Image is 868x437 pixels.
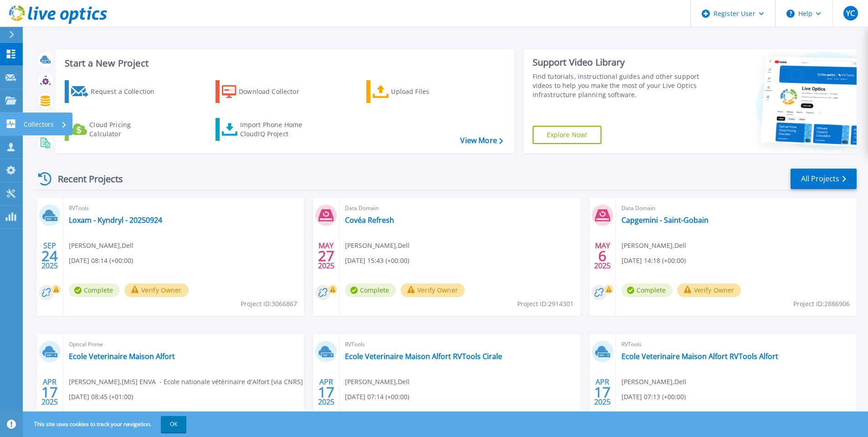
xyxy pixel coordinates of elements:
span: [PERSON_NAME] , Dell [345,377,410,387]
button: Verify Owner [124,283,189,297]
div: Support Video Library [533,57,703,68]
span: [PERSON_NAME] , Dell [69,241,134,251]
span: RVTools [621,339,851,350]
span: Complete [345,283,396,297]
div: MAY 2025 [318,239,335,272]
a: Ecole Veterinaire Maison Alfort [69,352,175,361]
span: 27 [318,252,334,260]
a: Covéa Refresh [345,216,394,225]
a: Request a Collection [65,80,166,103]
div: Cloud Pricing Calculator [89,120,162,139]
a: View More [460,136,503,145]
span: [DATE] 08:14 (+00:00) [69,256,133,266]
span: [PERSON_NAME] , Dell [621,377,686,387]
div: APR 2025 [594,375,611,409]
span: [DATE] 14:18 (+00:00) [621,256,686,266]
span: 17 [41,388,58,396]
a: Capgemini - Saint-Gobain [621,216,709,225]
span: Project ID: 2886906 [793,299,850,309]
div: SEP 2025 [41,239,58,272]
span: 24 [41,252,58,260]
a: Cloud Pricing Calculator [65,118,166,141]
span: Data Domain [621,203,851,213]
div: MAY 2025 [594,239,611,272]
a: All Projects [791,169,857,189]
a: Loxam - Kyndryl - 20250924 [69,216,162,225]
div: APR 2025 [318,375,335,409]
span: Project ID: 3066867 [241,299,297,309]
h3: Start a New Project [65,58,503,68]
p: Collectors [24,113,54,136]
span: Optical Prime [69,339,298,350]
span: Complete [69,283,120,297]
div: Import Phone Home CloudIQ Project [240,120,311,139]
span: [PERSON_NAME] , Dell [621,241,686,251]
button: Verify Owner [677,283,741,297]
div: Find tutorials, instructional guides and other support videos to help you make the most of your L... [533,72,703,99]
span: 6 [598,252,606,260]
span: [PERSON_NAME] , Dell [345,241,410,251]
span: [DATE] 07:14 (+00:00) [345,392,409,402]
a: Ecole Veterinaire Maison Alfort RVTools Cirale [345,352,502,361]
span: [DATE] 15:43 (+00:00) [345,256,409,266]
span: YC [846,10,855,17]
span: Data Domain [345,203,575,213]
div: APR 2025 [41,375,58,409]
span: RVTools [345,339,575,350]
span: This site uses cookies to track your navigation. [25,416,186,432]
div: Request a Collection [91,82,164,101]
a: Ecole Veterinaire Maison Alfort RVTools Alfort [621,352,778,361]
a: Explore Now! [533,126,602,144]
span: Project ID: 2914301 [517,299,574,309]
span: [PERSON_NAME] , [MI5] ENVA - Ecole nationale vétérinaire d'Alfort [via CNRS] [69,377,303,387]
button: OK [161,416,186,432]
a: Upload Files [366,80,468,103]
span: 17 [594,388,611,396]
span: 17 [318,388,334,396]
div: Download Collector [239,82,312,101]
div: Recent Projects [35,168,135,190]
span: [DATE] 08:45 (+01:00) [69,392,133,402]
a: Download Collector [216,80,317,103]
span: [DATE] 07:13 (+00:00) [621,392,686,402]
div: Upload Files [391,82,464,101]
span: Complete [621,283,673,297]
span: RVTools [69,203,298,213]
button: Verify Owner [401,283,465,297]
